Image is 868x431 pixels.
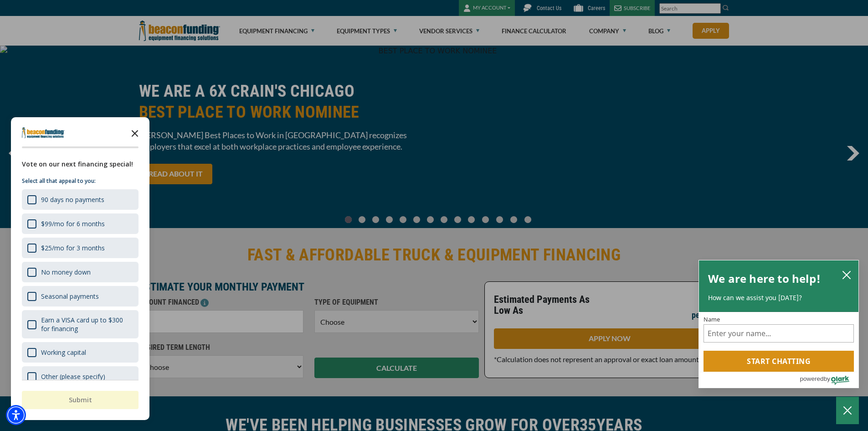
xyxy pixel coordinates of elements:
div: Seasonal payments [41,292,99,301]
label: Name [704,317,854,322]
div: Earn a VISA card up to $300 for financing [41,316,133,333]
button: Start chatting [704,351,854,372]
div: Vote on our next financing special! [22,159,139,169]
div: Earn a VISA card up to $300 for financing [22,310,139,338]
h2: We are here to help! [708,270,821,288]
button: close chatbox [839,268,854,281]
button: Submit [22,391,139,409]
div: Other (please specify) [22,366,139,387]
input: Name [704,324,854,343]
div: Working capital [41,348,86,357]
div: Seasonal payments [22,286,139,306]
div: Accessibility Menu [6,405,26,425]
div: $25/mo for 3 months [41,244,105,252]
div: olark chatbox [699,260,859,389]
img: Company logo [22,127,65,138]
p: Select all that appeal to you: [22,177,139,186]
div: $25/mo for 3 months [22,238,139,258]
div: No money down [41,268,91,276]
button: Close the survey [126,124,144,142]
div: Survey [11,117,149,420]
span: powered [800,373,823,384]
span: by [824,373,830,384]
div: Working capital [22,342,139,363]
button: Close Chatbox [836,397,859,424]
p: How can we assist you [DATE]? [708,293,849,302]
div: $99/mo for 6 months [41,219,105,228]
div: Other (please specify) [41,372,105,381]
a: Powered by Olark [800,372,858,388]
div: No money down [22,262,139,282]
div: 90 days no payments [41,195,104,204]
div: $99/mo for 6 months [22,213,139,234]
div: 90 days no payments [22,189,139,210]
